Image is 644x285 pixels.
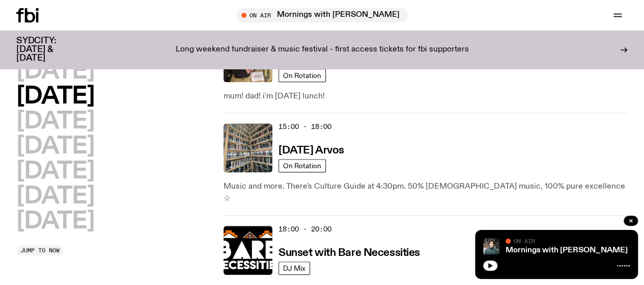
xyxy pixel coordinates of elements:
button: [DATE] [16,210,94,233]
a: Mornings with [PERSON_NAME] [15,50,130,59]
a: On Rotation [278,159,326,172]
span: On Rotation [283,72,321,80]
a: Mornings with [PERSON_NAME] [506,246,628,254]
a: DJ Mix [278,262,310,275]
h3: [DATE] Arvos [278,145,344,156]
a: Lunch with [PERSON_NAME] [15,68,119,77]
button: Jump to now [16,245,64,255]
a: [DATE] Arvos [278,143,344,156]
a: The Allnighter [15,32,63,40]
a: Sunset with Bare Necessities [278,246,420,258]
h3: SYDCITY: [DATE] & [DATE] [16,37,81,63]
p: Music and more. There's Culture Guide at 4:30pm. 50% [DEMOGRAPHIC_DATA] music, 100% pure excellen... [223,180,628,205]
a: Up For It [15,41,46,49]
p: Long weekend fundraiser & music festival - first access tickets for fbi supporters [176,45,469,55]
p: mum! dad! i'm [DATE] lunch! [223,90,628,102]
a: Rhythmic Resistance [15,59,85,68]
a: Back to Top [15,13,55,22]
span: 18:00 - 20:00 [278,224,331,234]
span: Jump to now [20,248,60,253]
img: A corner shot of the fbi music library [223,123,272,172]
button: On AirMornings with [PERSON_NAME] [236,8,408,22]
h3: Sunset with Bare Necessities [278,248,420,258]
span: On Rotation [283,162,321,170]
button: [DATE] [16,85,94,108]
img: Bare Necessities [223,226,272,275]
button: [DATE] [16,135,94,158]
img: Radio presenter Ben Hansen sits in front of a wall of photos and an fbi radio sign. Film photo. B... [483,238,499,254]
button: [DATE] [16,185,94,208]
a: On Rotation [278,69,326,82]
button: [DATE] [16,60,94,83]
a: [DATE] [15,22,42,31]
span: DJ Mix [283,265,305,272]
button: [DATE] [16,110,94,133]
span: On Air [514,238,535,244]
button: [DATE] [16,160,94,183]
span: 15:00 - 18:00 [278,122,331,132]
div: Outline [4,4,149,13]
